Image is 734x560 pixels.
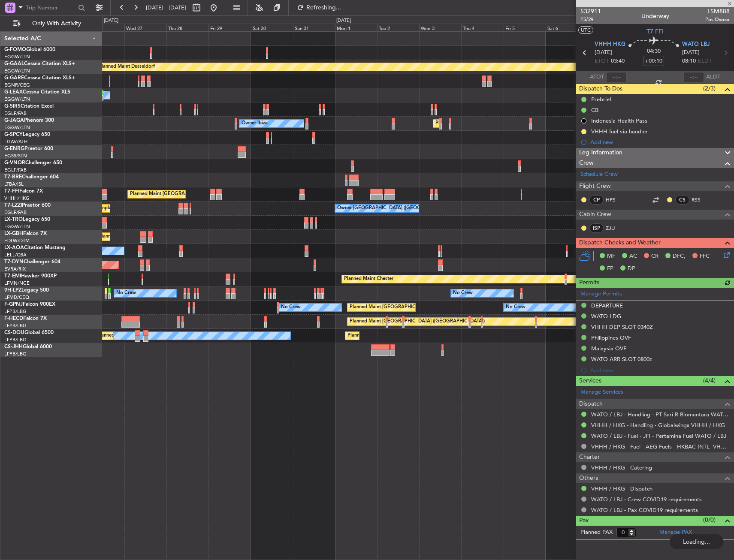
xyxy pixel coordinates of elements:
[591,496,702,503] a: WATO / LBJ - Crew COVID19 requirements
[347,329,483,342] div: Planned Maint [GEOGRAPHIC_DATA] ([GEOGRAPHIC_DATA])
[4,351,27,357] a: LFPB/LBG
[26,1,76,14] input: Trip Number
[281,301,301,314] div: No Crew
[590,73,604,81] span: ATOT
[682,40,710,49] span: WATO LBJ
[4,245,24,250] span: LX-AOA
[350,315,485,328] div: Planned Maint [GEOGRAPHIC_DATA] ([GEOGRAPHIC_DATA])
[651,252,658,261] span: CR
[580,388,623,397] a: Manage Services
[703,515,716,524] span: (0/0)
[4,138,27,145] a: LGAV/ATH
[4,203,51,208] a: T7-LZZIPraetor 600
[579,181,611,191] span: Flight Crew
[4,75,75,81] a: G-GARECessna Citation XLS+
[706,73,720,81] span: ALDT
[4,104,21,109] span: G-SIRS
[22,21,91,27] span: Only With Activity
[4,209,27,216] a: EGLF/FAB
[4,231,23,236] span: LX-GBH
[682,57,696,66] span: 08:10
[344,273,393,286] div: Planned Maint Chester
[4,61,75,66] a: G-GAALCessna Citation XLS+
[4,175,59,180] a: T7-BREChallenger 604
[546,24,588,31] div: Sat 6
[4,266,26,272] a: EVRA/RIX
[628,265,635,273] span: DP
[4,308,27,315] a: LFPB/LBG
[4,316,23,321] span: F-HECD
[4,344,52,349] a: CS-JHHGlobal 6000
[4,146,24,151] span: G-ENRG
[116,287,136,300] div: No Crew
[4,280,30,286] a: LFMN/NCE
[595,40,625,49] span: VHHH HKG
[4,153,27,159] a: EGSS/STN
[579,210,611,220] span: Cabin Crew
[335,24,377,31] div: Mon 1
[4,330,54,335] a: CS-DOUGlobal 6500
[580,528,613,537] label: Planned PAX
[4,322,27,329] a: LFPB/LBG
[703,376,716,385] span: (4/4)
[607,252,615,261] span: MF
[377,24,419,31] div: Tue 2
[641,12,669,21] div: Underway
[4,160,25,166] span: G-VNOR
[591,464,652,471] a: VHHH / HKG - Catering
[4,274,57,279] a: T7-EMIHawker 900XP
[82,24,124,31] div: Tue 26
[130,188,273,201] div: Planned Maint [GEOGRAPHIC_DATA] ([GEOGRAPHIC_DATA] Intl)
[4,203,22,208] span: T7-LZZI
[4,118,54,123] a: G-JAGAPhenom 300
[146,4,186,12] span: [DATE] - [DATE]
[4,132,23,137] span: G-SPCY
[4,238,30,244] a: EDLW/DTM
[350,301,485,314] div: Planned Maint [GEOGRAPHIC_DATA] ([GEOGRAPHIC_DATA])
[692,196,711,204] a: RSS
[4,61,24,66] span: G-GAAL
[579,84,622,94] span: Dispatch To-Dos
[591,443,730,450] a: VHHH / HKG - Fuel - AEG Fuels - HKBAC INTL- VHHH / HKG
[579,452,600,462] span: Charter
[4,302,23,307] span: F-GPNJ
[4,110,27,117] a: EGLF/FAB
[242,117,268,130] div: Owner Ibiza
[4,274,21,279] span: T7-EMI
[579,473,598,483] span: Others
[4,217,50,222] a: LX-TROLegacy 650
[4,124,30,131] a: EGGW/LTN
[675,195,689,205] div: CS
[4,189,19,194] span: T7-FFI
[591,106,598,114] div: CB
[700,252,710,261] span: FFC
[682,48,700,57] span: [DATE]
[579,516,589,526] span: Pax
[4,231,47,236] a: LX-GBHFalcon 7X
[703,84,716,93] span: (2/3)
[435,117,571,130] div: Planned Maint [GEOGRAPHIC_DATA] ([GEOGRAPHIC_DATA])
[104,17,118,24] div: [DATE]
[579,238,661,248] span: Dispatch Checks and Weather
[4,47,26,52] span: G-FOMO
[578,26,593,34] button: UTC
[705,16,730,23] span: Pos Owner
[4,104,54,109] a: G-SIRSCitation Excel
[580,170,618,179] a: Schedule Crew
[579,148,622,158] span: Leg Information
[4,294,29,301] a: LFMD/CEQ
[4,337,27,343] a: LFPB/LBG
[595,48,612,57] span: [DATE]
[506,301,526,314] div: No Crew
[4,316,47,321] a: F-HECDFalcon 7X
[591,432,726,440] a: WATO / LBJ - Fuel - JFI - Pertamina Fuel WATO / LBJ
[579,158,594,168] span: Crew
[4,118,24,123] span: G-JAGA
[705,7,730,16] span: LSM888
[579,399,603,409] span: Dispatch
[589,195,604,205] div: CP
[504,24,546,31] div: Fri 5
[293,1,344,15] button: Refreshing...
[670,534,723,549] div: Loading...
[4,288,49,293] a: 9H-LPZLegacy 500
